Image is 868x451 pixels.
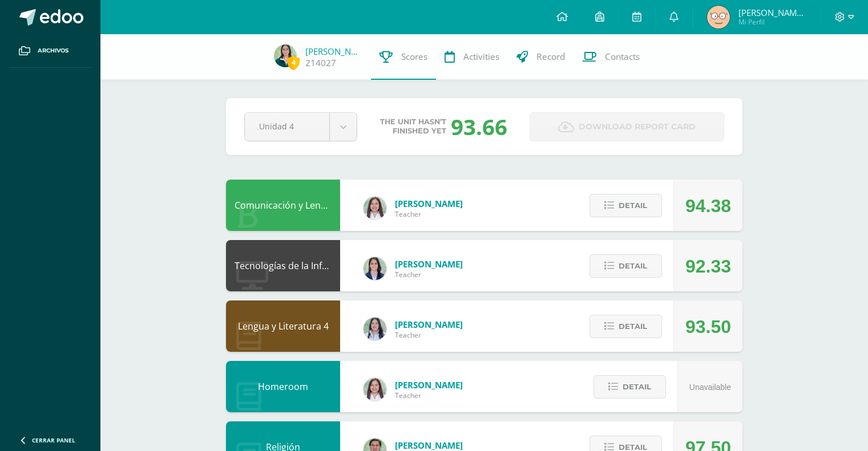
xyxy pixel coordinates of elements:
[395,330,463,340] span: Teacher
[594,375,666,399] button: Detail
[623,376,651,397] span: Detail
[738,7,807,18] span: [PERSON_NAME] [PERSON_NAME]
[463,51,499,63] span: Activities
[32,436,75,444] span: Cerrar panel
[619,316,647,337] span: Detail
[436,34,508,80] a: Activities
[226,180,340,231] div: Comunicación y Lenguaje L3 Inglés 4
[226,240,340,291] div: Tecnologías de la Información y la Comunicación 4
[287,55,300,70] span: 4
[508,34,574,80] a: Record
[226,361,340,412] div: Homeroom
[395,209,463,219] span: Teacher
[685,241,731,292] div: 92.33
[364,257,386,280] img: 7489ccb779e23ff9f2c3e89c21f82ed0.png
[305,57,336,69] a: 214027
[738,17,807,27] span: Mi Perfil
[371,34,436,80] a: Scores
[536,51,565,63] span: Record
[579,113,696,141] span: Download report card
[226,300,340,352] div: Lengua y Literatura 4
[395,270,463,279] span: Teacher
[395,391,463,400] span: Teacher
[574,34,648,80] a: Contacts
[364,318,386,340] img: df6a3bad71d85cf97c4a6d1acf904499.png
[689,383,731,392] span: Unavailable
[395,440,463,451] span: [PERSON_NAME]
[707,6,730,29] img: d9c7b72a65e1800de1590e9465332ea1.png
[395,198,463,209] span: [PERSON_NAME]
[305,46,362,57] a: [PERSON_NAME]
[590,315,662,338] button: Detail
[590,194,662,217] button: Detail
[395,379,463,391] span: [PERSON_NAME]
[364,197,386,220] img: acecb51a315cac2de2e3deefdb732c9f.png
[380,117,446,136] span: The unit hasn’t finished yet
[274,44,297,67] img: a455c306de6069b1bdf364ebb330bb77.png
[395,319,463,330] span: [PERSON_NAME]
[395,258,463,270] span: [PERSON_NAME]
[364,378,386,401] img: acecb51a315cac2de2e3deefdb732c9f.png
[685,301,731,352] div: 93.50
[590,254,662,278] button: Detail
[9,34,91,68] a: Archivos
[259,113,315,140] span: Unidad 4
[605,51,640,63] span: Contacts
[38,46,68,55] span: Archivos
[245,113,357,141] a: Unidad 4
[451,112,507,141] div: 93.66
[619,255,647,277] span: Detail
[401,51,427,63] span: Scores
[619,195,647,216] span: Detail
[685,180,731,231] div: 94.38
